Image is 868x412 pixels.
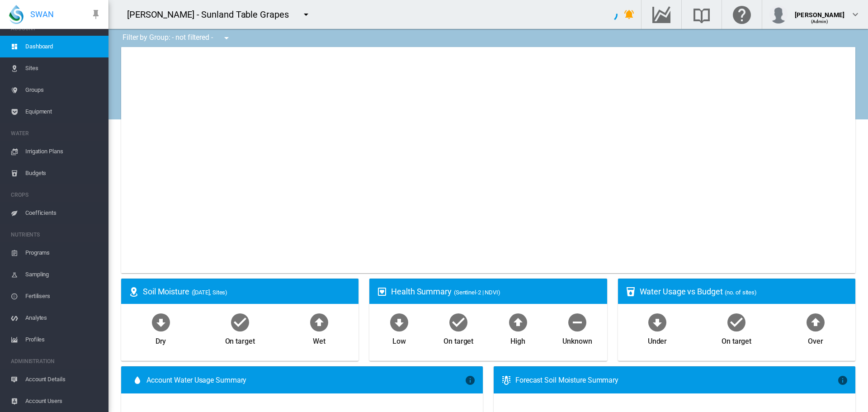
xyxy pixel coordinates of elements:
[116,29,238,47] div: Filter by Group: - not filtered -
[448,311,469,333] md-icon: icon-checkbox-marked-circle
[725,289,757,296] span: (no. of sites)
[620,5,638,24] button: icon-bell-ring
[625,286,636,297] md-icon: icon-cup-water
[646,311,668,333] md-icon: icon-arrow-down-bold-circle
[25,57,101,79] span: Sites
[313,333,325,346] div: Wet
[25,162,101,184] span: Budgets
[25,141,101,162] span: Irrigation Plans
[808,333,823,346] div: Over
[127,8,297,21] div: [PERSON_NAME] - Sunland Table Grapes
[465,375,476,386] md-icon: icon-information
[510,333,525,346] div: High
[648,333,667,346] div: Under
[25,285,101,307] span: Fertilisers
[640,286,848,297] div: Water Usage vs Budget
[25,329,101,350] span: Profiles
[25,202,101,224] span: Coefficients
[301,9,311,20] md-icon: icon-menu-down
[11,354,101,369] span: ADMINISTRATION
[11,188,101,202] span: CROPS
[731,9,753,20] md-icon: Click here for help
[722,333,751,346] div: On target
[837,375,848,386] md-icon: icon-information
[30,9,54,20] span: SWAN
[25,307,101,329] span: Analytes
[566,311,588,333] md-icon: icon-minus-circle
[392,333,406,346] div: Low
[507,311,529,333] md-icon: icon-arrow-up-bold-circle
[795,7,844,16] div: [PERSON_NAME]
[146,375,465,385] span: Account Water Usage Summary
[651,9,672,20] md-icon: Go to the Data Hub
[377,286,387,297] md-icon: icon-heart-box-outline
[25,242,101,264] span: Programs
[391,286,599,297] div: Health Summary
[229,311,251,333] md-icon: icon-checkbox-marked-circle
[388,311,410,333] md-icon: icon-arrow-down-bold-circle
[221,33,232,43] md-icon: icon-menu-down
[90,9,101,20] md-icon: icon-pin
[562,333,592,346] div: Unknown
[501,375,512,386] md-icon: icon-thermometer-lines
[156,333,166,346] div: Dry
[11,126,101,141] span: WATER
[25,36,101,57] span: Dashboard
[454,289,500,296] span: (Sentinel-2 | NDVI)
[624,9,635,20] md-icon: icon-bell-ring
[217,29,236,47] button: icon-menu-down
[25,101,101,123] span: Equipment
[225,333,255,346] div: On target
[297,5,315,24] button: icon-menu-down
[25,264,101,285] span: Sampling
[769,5,788,24] img: profile.jpg
[443,333,473,346] div: On target
[850,9,861,20] md-icon: icon-chevron-down
[143,286,351,297] div: Soil Moisture
[515,375,837,385] div: Forecast Soil Moisture Summary
[811,19,829,24] span: (Admin)
[25,79,101,101] span: Groups
[128,286,139,297] md-icon: icon-map-marker-radius
[192,289,228,296] span: ([DATE], Sites)
[308,311,330,333] md-icon: icon-arrow-up-bold-circle
[9,5,24,24] img: SWAN-Landscape-Logo-Colour-drop.png
[150,311,172,333] md-icon: icon-arrow-down-bold-circle
[691,9,712,20] md-icon: Search the knowledge base
[805,311,826,333] md-icon: icon-arrow-up-bold-circle
[25,369,101,390] span: Account Details
[726,311,747,333] md-icon: icon-checkbox-marked-circle
[11,227,101,242] span: NUTRIENTS
[25,390,101,412] span: Account Users
[132,375,143,386] md-icon: icon-water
